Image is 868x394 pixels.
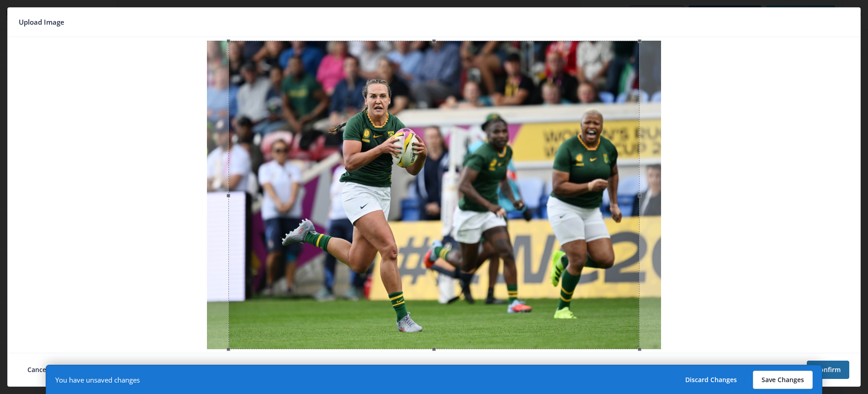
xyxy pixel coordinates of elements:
[55,375,140,384] div: You have unsaved changes
[19,15,64,29] span: Upload Image
[807,361,849,379] button: Confirm
[207,41,661,349] img: Z
[19,361,57,379] button: Cancel
[677,371,746,389] button: Discard Changes
[753,371,813,389] button: Save Changes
